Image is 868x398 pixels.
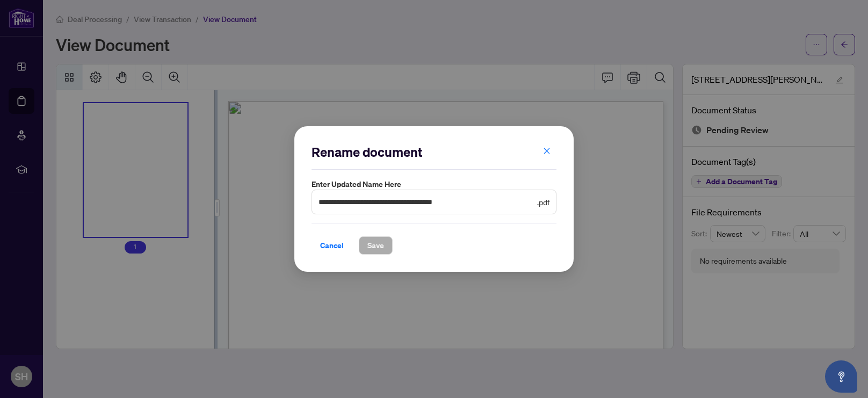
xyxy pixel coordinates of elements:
h2: Rename document [312,143,556,161]
span: close [543,147,551,155]
button: Save [359,236,393,255]
button: Open asap [825,360,857,393]
button: Cancel [312,236,352,255]
span: Cancel [320,237,344,254]
span: .pdf [537,196,549,208]
label: Enter updated name here [312,178,556,190]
